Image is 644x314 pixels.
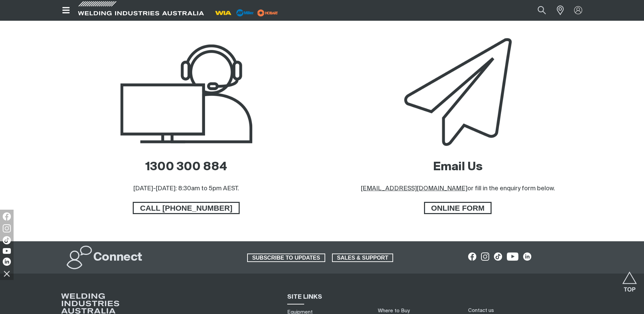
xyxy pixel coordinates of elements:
[468,307,494,314] a: Contact us
[332,254,393,262] a: SALES & SUPPORT
[248,254,325,262] span: SUBSCRIBE TO UPDATES
[424,202,492,214] a: ONLINE FORM
[100,35,273,150] img: Telephone Support
[378,308,410,313] a: Where to Buy
[93,250,142,265] h2: Connect
[425,202,491,214] span: ONLINE FORM
[133,202,239,214] a: CALL 1300 300 884
[3,212,11,221] img: Facebook
[145,161,227,173] a: 1300 300 884
[3,248,11,254] img: YouTube
[622,272,637,287] button: Scroll to top
[247,254,325,262] a: SUBSCRIBE TO UPDATES
[255,8,280,18] img: miller
[3,258,11,266] img: LinkedIn
[134,202,238,214] span: CALL [PHONE_NUMBER]
[3,224,11,232] img: Instagram
[433,161,483,173] a: Email Us
[521,3,553,18] input: Product name or item number...
[1,268,13,279] img: hide socials
[530,3,553,18] button: Search products
[361,186,467,192] a: [EMAIL_ADDRESS][DOMAIN_NAME]
[333,254,393,262] span: SALES & SUPPORT
[287,294,322,300] span: SITE LINKS
[3,236,11,244] img: TikTok
[133,186,239,192] span: [DATE]-[DATE]: 8:30am to 5pm AEST.
[255,10,280,15] a: miller
[372,35,544,150] img: Email Support
[467,186,555,192] span: or fill in the enquiry form below.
